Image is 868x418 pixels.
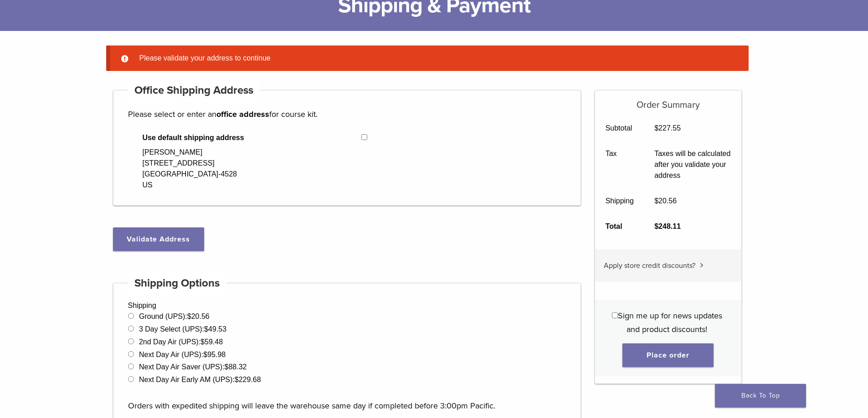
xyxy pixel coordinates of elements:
[204,325,208,333] span: $
[128,80,260,101] h4: Office Shipping Address
[187,312,210,320] bdi: 20.56
[128,385,566,413] p: Orders with expedited shipping will leave the warehouse same day if completed before 3:00pm Pacific.
[216,109,269,119] strong: office address
[700,263,704,267] img: caret.svg
[200,338,223,346] bdi: 59.48
[136,53,734,64] li: Please validate your address to continue
[139,351,226,358] label: Next Day Air (UPS):
[139,325,226,333] label: 3 Day Select (UPS):
[139,376,261,383] label: Next Day Air Early AM (UPS):
[139,338,223,346] label: 2nd Day Air (UPS):
[204,325,226,333] bdi: 49.53
[612,312,618,318] input: Sign me up for news updates and product discounts!
[139,363,247,371] label: Next Day Air Saver (UPS):
[139,312,210,320] label: Ground (UPS):
[128,272,226,294] h4: Shipping Options
[143,147,237,191] div: [PERSON_NAME] [STREET_ADDRESS] [GEOGRAPHIC_DATA]-4528 US
[235,376,261,383] bdi: 229.68
[143,132,362,143] span: Use default shipping address
[128,107,566,121] p: Please select or enter an for course kit.
[618,311,722,334] span: Sign me up for news updates and product discounts!
[203,351,226,358] bdi: 95.98
[235,376,239,383] span: $
[604,261,695,270] span: Apply store credit discounts?
[225,363,229,371] span: $
[113,227,204,251] button: Validate Address
[187,312,191,320] span: $
[225,363,247,371] bdi: 88.32
[622,343,714,367] button: Place order
[595,91,741,111] h5: Order Summary
[203,351,207,358] span: $
[200,338,205,346] span: $
[715,384,806,408] a: Back To Top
